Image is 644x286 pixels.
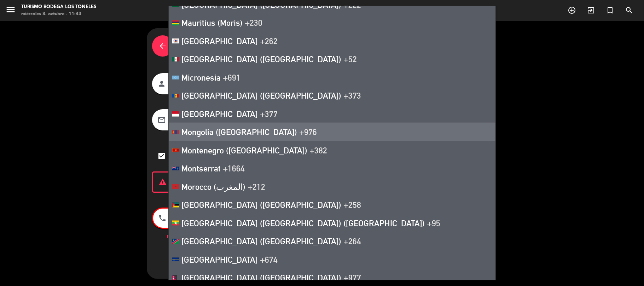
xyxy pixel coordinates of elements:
i: mail_outline [157,116,166,124]
div: Turismo Bodega Los Toneles [21,4,96,11]
span: +977 [343,273,361,282]
span: +1664 [223,163,245,173]
span: +382 [309,145,327,155]
i: arrow_back [158,42,167,50]
span: [GEOGRAPHIC_DATA] ([GEOGRAPHIC_DATA]) ([GEOGRAPHIC_DATA]) [181,218,425,228]
div: EL CLIENTE NO RECIBIRÁ ALERTAS NI RECORDATORIOS [152,171,371,193]
span: [GEOGRAPHIC_DATA] ([GEOGRAPHIC_DATA]) [181,273,341,282]
i: check_box [157,152,166,160]
span: [GEOGRAPHIC_DATA] ([GEOGRAPHIC_DATA]) [181,236,341,246]
span: +976 [299,127,317,137]
span: +262 [260,36,278,46]
span: +674 [260,255,278,264]
div: miércoles 8. octubre - 11:43 [21,11,96,18]
span: [GEOGRAPHIC_DATA] ([GEOGRAPHIC_DATA]) [181,200,341,210]
span: Montenegro ([GEOGRAPHIC_DATA]) [181,145,307,155]
i: person [157,80,166,88]
i: menu [5,4,16,15]
span: [GEOGRAPHIC_DATA] ([GEOGRAPHIC_DATA]) [181,54,341,64]
i: phone [158,214,167,222]
div: Datos del cliente [152,34,371,58]
i: add_circle_outline [568,6,576,14]
span: +258 [343,200,361,210]
span: [GEOGRAPHIC_DATA] ([GEOGRAPHIC_DATA]) [181,91,341,100]
span: +373 [343,91,361,100]
span: [GEOGRAPHIC_DATA] [181,109,258,119]
span: [GEOGRAPHIC_DATA] [181,36,258,46]
span: [GEOGRAPHIC_DATA] [181,255,258,264]
span: +212 [248,182,265,192]
span: Morocco (‫المغرب‬‎) [181,182,245,192]
span: +52 [343,54,357,64]
i: warning [153,178,172,186]
span: +691 [223,72,240,82]
span: +264 [343,236,361,246]
i: turned_in_not [606,6,614,14]
span: +377 [260,109,278,119]
span: Mongolia ([GEOGRAPHIC_DATA]) [181,127,297,137]
i: exit_to_app [587,6,595,14]
button: menu [5,4,16,17]
i: search [625,6,633,14]
span: Micronesia [181,72,221,82]
span: Montserrat [181,163,221,173]
div: Número de teléfono inválido [152,234,371,241]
